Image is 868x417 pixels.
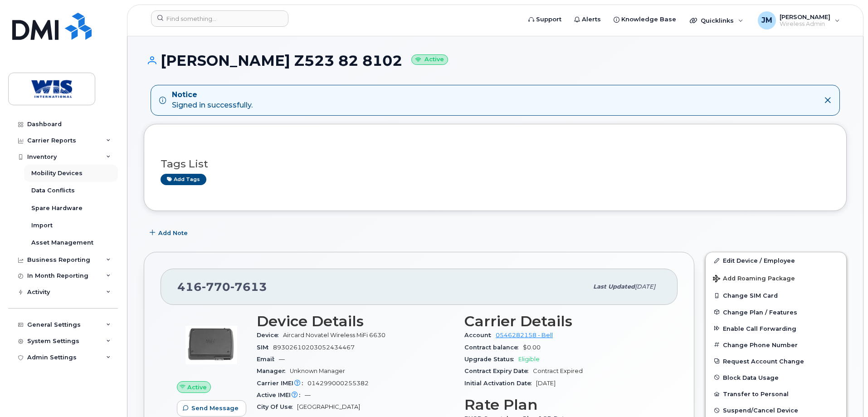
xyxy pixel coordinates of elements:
[158,229,188,237] span: Add Note
[706,369,846,386] button: Block Data Usage
[593,283,635,290] span: Last updated
[283,332,385,339] span: Aircard Novatel Wireless MiFi 6630
[723,309,797,315] span: Change Plan / Features
[305,392,311,398] span: —
[706,287,846,304] button: Change SIM Card
[464,313,661,329] h3: Carrier Details
[161,174,206,185] a: Add tags
[706,337,846,353] button: Change Phone Number
[172,90,253,100] strong: Notice
[496,332,553,339] a: 0546282158 - Bell
[307,380,369,387] span: 014299000255382
[257,392,305,398] span: Active IMEI
[706,353,846,369] button: Request Account Change
[257,356,279,363] span: Email
[464,344,523,351] span: Contract balance
[533,368,583,374] span: Contract Expired
[172,90,253,111] div: Signed in successfully.
[706,304,846,320] button: Change Plan / Features
[177,280,267,294] span: 416
[536,380,556,387] span: [DATE]
[464,332,496,339] span: Account
[706,386,846,402] button: Transfer to Personal
[411,54,448,65] small: Active
[230,280,267,294] span: 7613
[464,397,661,413] h3: Rate Plan
[202,280,230,294] span: 770
[144,225,195,241] button: Add Note
[257,403,297,410] span: City Of Use
[257,380,307,387] span: Carrier IMEI
[257,332,283,339] span: Device
[723,325,796,332] span: Enable Call Forwarding
[279,356,285,363] span: —
[191,404,239,412] span: Send Message
[257,368,290,374] span: Manager
[635,283,655,290] span: [DATE]
[290,368,345,374] span: Unknown Manager
[184,318,239,372] img: image20231002-3703462-slgvy1.jpeg
[257,344,273,351] span: SIM
[161,158,830,170] h3: Tags List
[523,344,541,351] span: $0.00
[464,368,533,374] span: Contract Expiry Date
[723,407,798,414] span: Suspend/Cancel Device
[177,400,246,417] button: Send Message
[464,356,518,363] span: Upgrade Status
[706,252,846,269] a: Edit Device / Employee
[297,403,360,410] span: [GEOGRAPHIC_DATA]
[464,380,536,387] span: Initial Activation Date
[706,269,846,287] button: Add Roaming Package
[713,275,795,284] span: Add Roaming Package
[518,356,540,363] span: Eligible
[273,344,355,351] span: 89302610203052434467
[257,313,454,329] h3: Device Details
[144,53,847,69] h1: [PERSON_NAME] Z523 82 8102
[187,383,207,392] span: Active
[706,320,846,337] button: Enable Call Forwarding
